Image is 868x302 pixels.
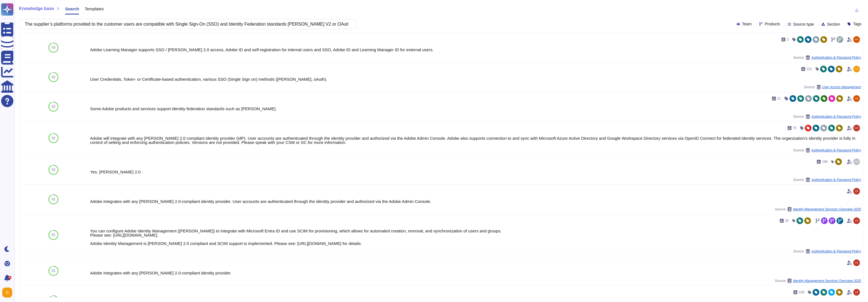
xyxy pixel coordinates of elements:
span: 92 [52,168,55,171]
div: Yes. [PERSON_NAME] 2.0 . [90,170,861,174]
span: Team [742,22,752,26]
span: Identity Management Services Overview 2025 [793,208,861,211]
div: Some Adobe products and services support identity federation standards such as [PERSON_NAME]. [90,107,861,111]
span: Authentication & Password Policy [811,178,861,181]
img: user [853,289,860,296]
span: User Access Management [822,85,861,89]
img: user [853,259,860,266]
span: Products [765,22,780,26]
img: user [853,95,860,102]
span: 91 [52,269,55,272]
span: Source: [793,148,861,153]
img: user [853,36,860,43]
div: User Credentials, Token- or Certificate-based authentication, various SSO (Single Sign on) method... [90,77,861,81]
span: 221 [806,67,812,71]
img: user [853,66,860,72]
div: Adobe integrates with any [PERSON_NAME] 2.0-compliant identity provider. User accounts are authen... [90,199,861,203]
span: Source: [804,85,861,89]
span: 91 [52,198,55,201]
span: 21 [777,97,781,100]
span: 75 [793,126,796,130]
span: 92 [52,75,55,79]
span: 92 [52,136,55,140]
span: 92 [52,105,55,108]
span: 196 [822,160,828,163]
span: Source: [775,207,861,212]
button: user [1,286,16,299]
span: Section [827,22,840,26]
span: Source: [793,55,861,60]
span: Authentication & Password Policy [811,56,861,59]
span: Authentication & Password Policy [811,250,861,253]
span: Identity Management Services Overview 2025 [793,279,861,283]
img: user [2,288,12,298]
span: 91 [52,233,55,237]
span: Source: [775,279,861,283]
img: user [853,188,860,195]
span: Source type [793,22,814,26]
div: Adobe Learning Manager supports SSO / [PERSON_NAME] 2.0 access, Adobe ID and self-registration fo... [90,48,861,52]
span: Tags [853,22,861,26]
div: Adobe will integrate with any [PERSON_NAME] 2.0 compliant identity provider (IdP). User accounts ... [90,136,861,144]
span: Authentication & Password Policy [811,149,861,152]
img: user [853,217,860,224]
input: Search a question or template... [22,19,351,29]
div: Adobe integrates with any [PERSON_NAME] 2.0-compliant identity provider. [90,271,861,275]
span: Search [65,7,79,11]
span: Source: [793,249,861,254]
span: Source: [793,114,861,119]
span: 109 [799,291,804,294]
span: Authentication & Password Policy [811,115,861,118]
div: 9+ [8,276,11,279]
span: Source: [793,178,861,182]
span: 25 [785,219,789,222]
img: user [853,158,860,165]
img: user [853,125,860,131]
span: 93 [52,46,55,49]
span: Knowledge base [19,6,54,11]
div: You can configure Adobe Identity Management ([PERSON_NAME]) to integrate with Microsoft Entra ID ... [90,229,861,245]
span: Templates [85,7,104,11]
span: 3 [787,38,789,41]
